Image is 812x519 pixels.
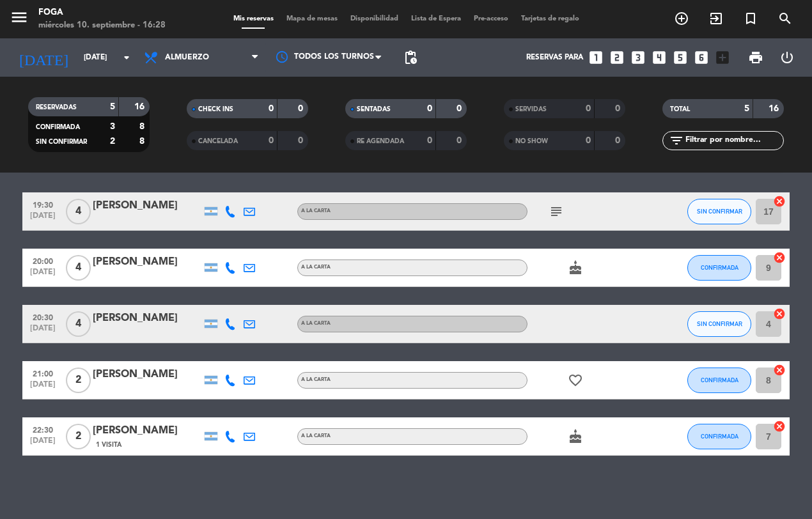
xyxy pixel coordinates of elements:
i: looks_5 [672,49,689,66]
span: SIN CONFIRMAR [697,320,742,327]
i: arrow_drop_down [119,50,134,65]
span: Mis reservas [227,15,280,22]
span: A LA CARTA [301,377,331,382]
span: Lista de Espera [405,15,467,22]
div: [PERSON_NAME] [93,254,201,270]
span: 20:30 [27,309,59,324]
span: RESERVADAS [36,104,77,111]
strong: 8 [139,137,147,146]
i: looks_4 [651,49,668,66]
span: print [748,50,763,65]
strong: 0 [427,136,432,145]
strong: 2 [110,137,115,146]
span: Pre-acceso [467,15,515,22]
strong: 3 [110,122,115,131]
span: CONFIRMADA [36,124,80,130]
strong: 8 [139,122,147,131]
span: SIN CONFIRMAR [697,208,742,215]
span: Reservas para [526,53,583,62]
button: CONFIRMADA [687,255,751,281]
strong: 0 [615,136,623,145]
i: subject [549,204,564,219]
span: 4 [66,311,91,337]
div: [PERSON_NAME] [93,366,201,383]
i: menu [10,8,29,27]
div: [PERSON_NAME] [93,422,201,439]
span: CONFIRMADA [701,376,738,383]
strong: 0 [427,104,432,113]
i: looks_two [609,49,625,66]
button: SIN CONFIRMAR [687,199,751,224]
button: SIN CONFIRMAR [687,311,751,337]
i: exit_to_app [708,11,724,26]
span: CHECK INS [198,106,233,112]
span: [DATE] [27,380,59,395]
span: A LA CARTA [301,265,331,270]
span: CONFIRMADA [701,264,738,271]
strong: 5 [110,102,115,111]
strong: 5 [744,104,749,113]
strong: 0 [298,104,306,113]
i: turned_in_not [743,11,758,26]
div: [PERSON_NAME] [93,310,201,327]
span: A LA CARTA [301,321,331,326]
strong: 0 [269,104,274,113]
span: [DATE] [27,324,59,339]
span: NO SHOW [515,138,548,144]
span: SIN CONFIRMAR [36,139,87,145]
span: Mapa de mesas [280,15,344,22]
span: 4 [66,199,91,224]
i: looks_3 [630,49,646,66]
i: looks_one [588,49,604,66]
span: Almuerzo [165,53,209,62]
span: A LA CARTA [301,208,331,213]
span: 2 [66,424,91,449]
span: 2 [66,368,91,393]
strong: 0 [586,104,591,113]
button: CONFIRMADA [687,424,751,449]
strong: 0 [457,136,464,145]
input: Filtrar por nombre... [684,134,783,148]
i: add_circle_outline [674,11,689,26]
span: 1 Visita [96,440,121,450]
span: Tarjetas de regalo [515,15,586,22]
span: Disponibilidad [344,15,405,22]
strong: 0 [269,136,274,145]
i: search [777,11,793,26]
i: cake [568,260,583,275]
strong: 0 [457,104,464,113]
i: cancel [773,307,786,320]
button: menu [10,8,29,31]
span: pending_actions [403,50,418,65]
i: add_box [714,49,731,66]
div: LOG OUT [771,38,802,77]
strong: 16 [769,104,781,113]
strong: 0 [615,104,623,113]
strong: 0 [298,136,306,145]
span: SERVIDAS [515,106,547,112]
span: A LA CARTA [301,433,331,438]
i: looks_6 [693,49,710,66]
span: CONFIRMADA [701,433,738,440]
span: 21:00 [27,366,59,380]
i: cancel [773,364,786,376]
span: 22:30 [27,422,59,437]
span: CANCELADA [198,138,238,144]
div: miércoles 10. septiembre - 16:28 [38,19,166,32]
div: FOGA [38,6,166,19]
span: [DATE] [27,268,59,283]
i: filter_list [669,133,684,148]
span: [DATE] [27,212,59,226]
strong: 16 [134,102,147,111]
div: [PERSON_NAME] [93,198,201,214]
i: power_settings_new [779,50,795,65]
span: 4 [66,255,91,281]
span: SENTADAS [357,106,391,112]
i: cancel [773,251,786,264]
i: cancel [773,420,786,433]
span: TOTAL [670,106,690,112]
i: cake [568,429,583,444]
i: favorite_border [568,373,583,388]
button: CONFIRMADA [687,368,751,393]
span: [DATE] [27,437,59,451]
